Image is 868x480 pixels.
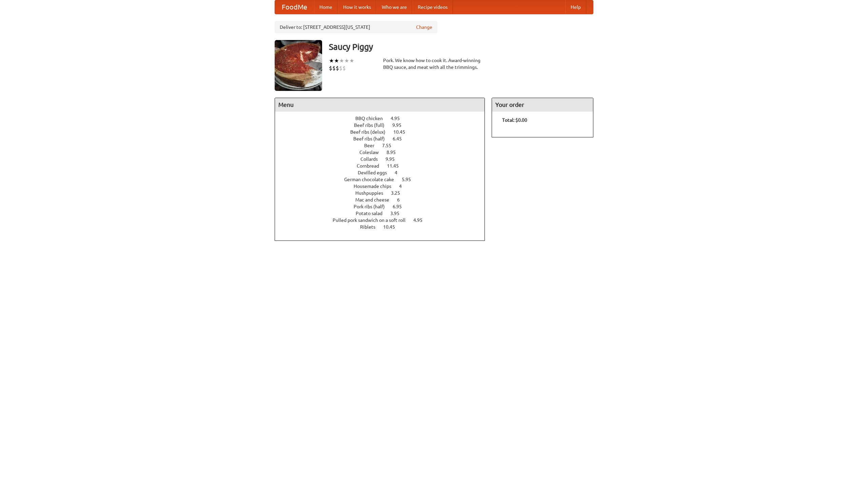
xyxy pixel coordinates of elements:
a: German chocolate cake 5.95 [344,177,423,182]
span: Cornbread [357,163,386,169]
a: Riblets 10.45 [360,224,408,230]
span: Beef ribs (full) [354,122,391,128]
a: Devilled eggs 4 [358,170,410,175]
a: Beer 7.55 [364,143,404,148]
img: angular.jpg [275,40,322,91]
li: ★ [349,57,354,64]
a: Cornbread 11.45 [357,163,411,169]
h4: Menu [275,98,485,112]
span: 3.95 [390,211,406,216]
span: Hushpuppies [355,190,390,196]
a: Beef ribs (full) 9.95 [354,122,414,128]
li: $ [339,64,342,72]
a: Housemade chips 4 [354,184,414,189]
span: Beer [364,143,381,148]
a: Beef ribs (delux) 10.45 [350,129,418,135]
span: Housemade chips [354,184,398,189]
span: Mac and cheese [355,197,396,203]
a: Help [565,0,586,14]
span: 8.95 [387,150,402,155]
a: Pulled pork sandwich on a soft roll 4.95 [333,217,435,223]
span: Collards [360,156,384,162]
span: Beef ribs (delux) [350,129,392,135]
span: Potato salad [356,211,389,216]
li: ★ [344,57,349,64]
li: ★ [329,57,334,64]
span: 4 [399,184,409,189]
a: Who we are [376,0,412,14]
div: Pork. We know how to cook it. Award-winning BBQ sauce, and meat with all the trimmings. [383,57,485,71]
span: Riblets [360,224,382,230]
a: Pork ribs (half) 6.95 [354,204,414,209]
span: Coleslaw [359,150,386,155]
li: $ [329,64,332,72]
span: 10.45 [383,224,402,230]
a: Beef ribs (half) 6.45 [353,136,414,141]
a: Mac and cheese 6 [355,197,412,203]
span: 5.95 [402,177,418,182]
li: $ [342,64,346,72]
span: 9.95 [392,122,408,128]
h3: Saucy Piggy [329,40,593,54]
span: 11.45 [387,163,406,169]
li: $ [332,64,336,72]
a: Change [416,24,432,31]
a: BBQ chicken 4.95 [355,116,412,121]
span: 6.45 [393,136,409,141]
a: Collards 9.95 [360,156,407,162]
span: Pork ribs (half) [354,204,392,209]
span: Pulled pork sandwich on a soft roll [333,217,412,223]
a: Recipe videos [412,0,453,14]
div: Deliver to: [STREET_ADDRESS][US_STATE] [275,21,437,33]
span: 7.55 [382,143,398,148]
a: Hushpuppies 3.25 [355,190,413,196]
span: 4 [395,170,404,175]
span: 6 [397,197,407,203]
span: 4.95 [413,217,429,223]
a: FoodMe [275,0,314,14]
a: Potato salad 3.95 [356,211,412,216]
h4: Your order [492,98,593,112]
span: BBQ chicken [355,116,390,121]
b: Total: $0.00 [502,117,527,123]
span: 10.45 [393,129,412,135]
span: Devilled eggs [358,170,394,175]
span: Beef ribs (half) [353,136,392,141]
a: Coleslaw 8.95 [359,150,408,155]
span: 9.95 [386,156,401,162]
span: German chocolate cake [344,177,401,182]
a: How it works [338,0,376,14]
a: Home [314,0,338,14]
li: $ [336,64,339,72]
li: ★ [339,57,344,64]
li: ★ [334,57,339,64]
span: 3.25 [391,190,407,196]
span: 4.95 [391,116,407,121]
span: 6.95 [393,204,409,209]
